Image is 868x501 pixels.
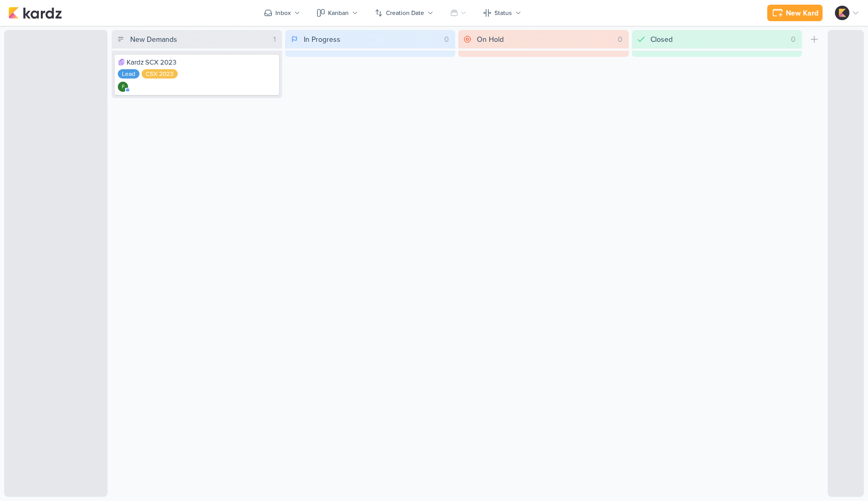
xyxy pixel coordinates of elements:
[8,7,62,19] img: kardz.app
[118,82,128,92] div: Fernando.taboada@repense.com.BR
[118,69,139,79] div: Lead
[787,34,800,45] div: 0
[835,6,849,20] img: Support Team
[614,34,627,45] div: 0
[118,58,276,67] div: Kardz SCX 2023
[142,69,178,79] div: CSX 2023
[440,34,453,45] div: 0
[786,8,818,19] div: New Kard
[767,5,823,21] button: New Kard
[269,34,280,45] div: 1
[122,85,125,90] p: F
[118,82,128,92] div: Creator: Fernando.taboada@repense.com.BR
